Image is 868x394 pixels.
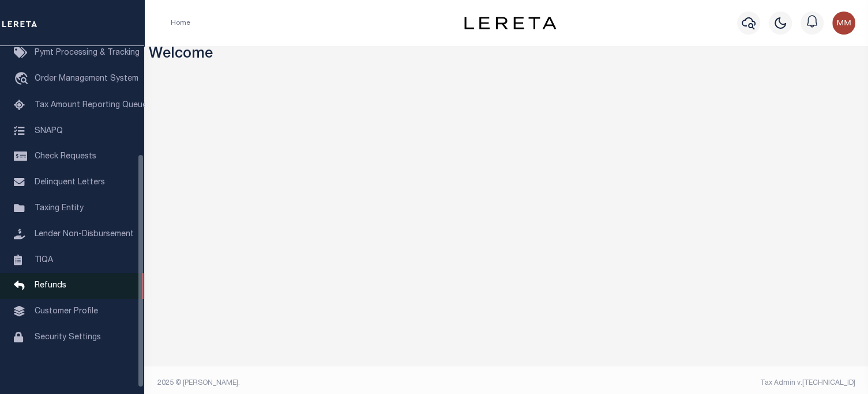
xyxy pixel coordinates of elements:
div: Tax Admin v.[TECHNICAL_ID] [515,378,855,388]
span: Taxing Entity [35,204,84,213]
span: Order Management System [35,75,138,83]
span: Pymt Processing & Tracking [35,49,140,57]
span: Check Requests [35,153,96,161]
img: svg+xml;base64,PHN2ZyB4bWxucz0iaHR0cDovL3d3dy53My5vcmcvMjAwMC9zdmciIHBvaW50ZXItZXZlbnRzPSJub25lIi... [832,12,855,35]
span: TIQA [35,256,53,264]
span: Lender Non-Disbursement [35,230,134,238]
div: 2025 © [PERSON_NAME]. [149,378,506,388]
span: Delinquent Letters [35,179,105,187]
span: Customer Profile [35,308,98,316]
h3: Welcome [149,46,864,64]
span: Refunds [35,282,66,290]
span: SNAPQ [35,127,63,135]
img: logo-dark.svg [464,17,557,29]
span: Security Settings [35,334,101,342]
i: travel_explore [14,72,32,87]
span: Tax Amount Reporting Queue [35,101,147,109]
li: Home [171,18,190,28]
